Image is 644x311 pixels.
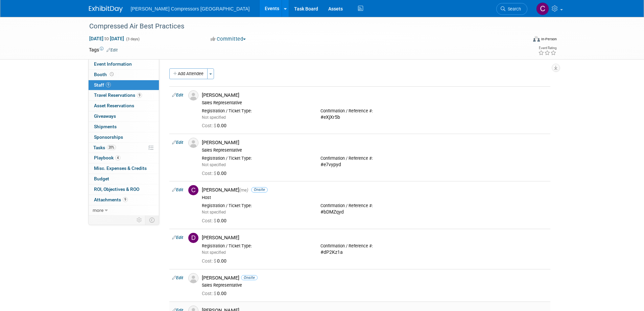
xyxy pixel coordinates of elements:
span: (3 days) [125,37,140,41]
span: 9 [106,82,111,87]
span: Not specified [202,250,226,255]
span: 0.00 [202,258,229,264]
a: Sponsorships [89,132,159,142]
span: Not specified [202,210,226,215]
span: Cost: $ [202,291,217,296]
span: Not specified [202,162,226,167]
span: (me) [239,187,248,193]
a: Playbook4 [89,153,159,163]
div: Sales Representative [202,100,548,106]
span: Not specified [202,115,226,120]
a: Misc. Expenses & Credits [89,163,159,174]
div: #eXjXr5b [320,114,429,120]
td: Personalize Event Tab Strip [134,216,145,224]
div: Sales Representative [202,283,548,288]
a: Travel Reservations9 [89,90,159,101]
span: Cost: $ [202,123,217,128]
span: Travel Reservations [94,92,142,98]
div: Registration / Ticket Type: [202,156,310,161]
img: Format-Inperson.png [533,36,540,42]
span: Sponsorships [94,134,123,140]
a: Event Information [89,59,159,69]
div: Registration / Ticket Type: [202,108,310,114]
button: Add Attendee [169,68,208,79]
a: more [89,205,159,216]
img: Crystal Wilson [536,2,549,15]
div: Sales Representative [202,148,548,153]
a: Booth [89,70,159,80]
span: Attachments [94,197,128,202]
span: Search [505,6,521,12]
div: Confirmation / Reference #: [320,156,429,161]
span: 9 [137,93,142,98]
span: Event Information [94,61,132,67]
div: In-Person [541,37,557,42]
img: D.jpg [188,233,198,243]
div: Registration / Ticket Type: [202,243,310,249]
a: Edit [172,187,183,192]
a: Edit [172,275,183,280]
span: Booth not reserved yet [109,72,115,77]
img: Associate-Profile-5.png [188,273,198,283]
a: Shipments [89,122,159,132]
span: Onsite [251,187,268,192]
button: Committed [208,36,248,43]
a: Edit [172,140,183,145]
a: Attachments9 [89,195,159,205]
span: Giveaways [94,113,116,119]
a: Staff9 [89,80,159,90]
a: ROI, Objectives & ROO [89,184,159,195]
div: Registration / Ticket Type: [202,203,310,208]
div: [PERSON_NAME] [202,235,548,241]
a: Tasks20% [89,143,159,153]
span: Cost: $ [202,171,217,176]
span: 9 [123,197,128,202]
span: [DATE] [DATE] [89,36,124,42]
img: C.jpg [188,185,198,195]
div: [PERSON_NAME] [202,187,548,193]
div: Confirmation / Reference #: [320,203,429,208]
img: ExhibitDay [89,6,123,13]
td: Toggle Event Tabs [145,216,159,224]
span: Booth [94,72,115,77]
img: Associate-Profile-5.png [188,90,198,101]
span: Budget [94,176,109,181]
div: [PERSON_NAME] [202,139,548,146]
div: #bDMZqyd [320,209,429,215]
span: more [93,207,103,213]
img: Associate-Profile-5.png [188,138,198,148]
span: 4 [115,155,120,160]
div: [PERSON_NAME] [202,92,548,98]
span: Onsite [241,275,258,280]
span: 20% [107,145,116,150]
span: Cost: $ [202,218,217,223]
span: ROI, Objectives & ROO [94,186,139,192]
span: Cost: $ [202,258,217,264]
a: Asset Reservations [89,101,159,111]
span: Misc. Expenses & Credits [94,165,147,171]
div: Compressed Air Best Practices [87,20,517,32]
a: Edit [172,235,183,240]
div: Event Format [487,35,557,45]
span: Playbook [94,155,120,160]
span: 0.00 [202,291,229,296]
a: Edit [172,93,183,97]
span: Shipments [94,124,117,129]
div: Confirmation / Reference #: [320,243,429,249]
div: Event Rating [538,46,556,50]
span: Asset Reservations [94,103,134,108]
a: Giveaways [89,111,159,121]
a: Budget [89,174,159,184]
div: Host [202,195,548,200]
span: Staff [94,82,111,88]
a: Edit [106,48,118,52]
a: Search [496,3,527,15]
div: Confirmation / Reference #: [320,108,429,114]
div: #e7vypyd [320,162,429,168]
span: 0.00 [202,123,229,128]
span: 0.00 [202,171,229,176]
div: #dP2Kz1a [320,249,429,256]
span: to [103,36,110,41]
span: Tasks [93,145,116,150]
span: [PERSON_NAME] Compressors [GEOGRAPHIC_DATA] [131,6,250,12]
